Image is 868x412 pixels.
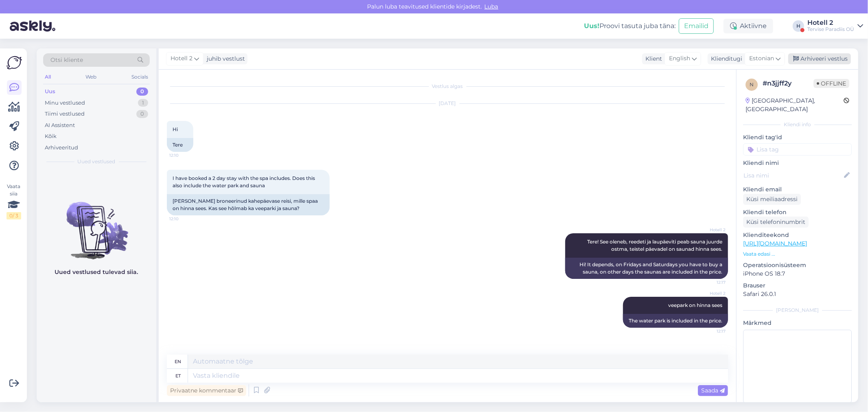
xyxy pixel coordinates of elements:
div: juhib vestlust [203,55,245,63]
div: [DATE] [167,100,728,107]
div: Arhiveeri vestlus [788,53,851,64]
div: Socials [130,72,150,82]
span: veepark on hinna sees [668,302,722,308]
p: Märkmed [743,319,852,327]
span: Hotell 2 [695,227,726,233]
div: Hi! It depends, on Fridays and Saturdays you have to buy a sauna, on other days the saunas are in... [565,258,728,279]
p: Kliendi nimi [743,159,852,167]
div: Klienditugi [708,55,742,63]
span: n [750,81,754,88]
div: Küsi telefoninumbrit [743,217,809,228]
a: Hotell 2Tervise Paradiis OÜ [807,20,863,33]
img: No chats [37,187,156,261]
div: Vestlus algas [167,83,728,90]
div: Kõik [45,132,57,140]
span: Hi [173,126,178,132]
p: iPhone OS 18.7 [743,270,852,278]
span: Uued vestlused [78,158,116,165]
div: Hotell 2 [807,20,854,26]
b: Uus! [584,22,599,30]
div: Privaatne kommentaar [167,385,246,396]
input: Lisa nimi [743,171,842,180]
div: et [175,369,181,383]
span: Estonian [749,54,774,63]
span: English [669,54,690,63]
p: Uued vestlused tulevad siia. [55,268,138,276]
span: 12:17 [695,279,726,285]
div: 0 [136,110,148,118]
span: Hotell 2 [171,54,192,63]
span: 12:17 [695,328,726,334]
input: Lisa tag [743,143,852,156]
div: en [175,355,181,368]
span: 12:10 [169,216,200,222]
p: Kliendi telefon [743,208,852,217]
div: Arhiveeritud [45,144,78,152]
div: Aktiivne [724,19,773,33]
div: AI Assistent [45,121,75,129]
img: Askly Logo [7,55,22,70]
div: Küsi meiliaadressi [743,194,801,205]
span: Otsi kliente [50,56,83,64]
p: Kliendi tag'id [743,133,852,142]
span: Hotell 2 [695,290,726,296]
div: Vaata siia [7,183,21,219]
div: Uus [45,88,55,96]
div: [GEOGRAPHIC_DATA], [GEOGRAPHIC_DATA] [746,96,844,114]
div: Tiimi vestlused [45,110,85,118]
span: Offline [813,79,849,88]
span: Tere! See oleneb, reedeti ja laupäeviti peab sauna juurde ostma, teistel päevadel on saunad hinna... [587,239,724,252]
div: 0 / 3 [7,212,21,219]
div: 0 [136,88,148,96]
p: Kliendi email [743,185,852,194]
div: # n3jjff2y [763,79,813,88]
a: [URL][DOMAIN_NAME] [743,240,807,247]
div: Tere [167,138,193,152]
p: Vaata edasi ... [743,250,852,258]
span: Luba [482,3,501,10]
div: [PERSON_NAME] broneerinud kahepäevase reisi, mille spaa on hinna sees. Kas see hõlmab ka veeparki... [167,194,330,215]
span: 12:10 [169,152,200,158]
span: Saada [701,387,725,394]
div: Web [84,72,98,82]
div: Klient [642,55,662,63]
div: 1 [138,99,148,107]
p: Safari 26.0.1 [743,290,852,298]
span: I have booked a 2 day stay with the spa includes. Does this also include the water park and sauna [173,175,316,188]
button: Emailid [679,18,714,34]
p: Klienditeekond [743,231,852,239]
p: Operatsioonisüsteem [743,261,852,270]
p: Brauser [743,281,852,290]
div: Minu vestlused [45,99,85,107]
div: Proovi tasuta juba täna: [584,21,676,31]
div: Tervise Paradiis OÜ [807,26,854,33]
div: All [43,72,52,82]
div: Kliendi info [743,121,852,128]
div: [PERSON_NAME] [743,307,852,314]
div: The water park is included in the price. [623,314,728,328]
div: H [793,20,804,32]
